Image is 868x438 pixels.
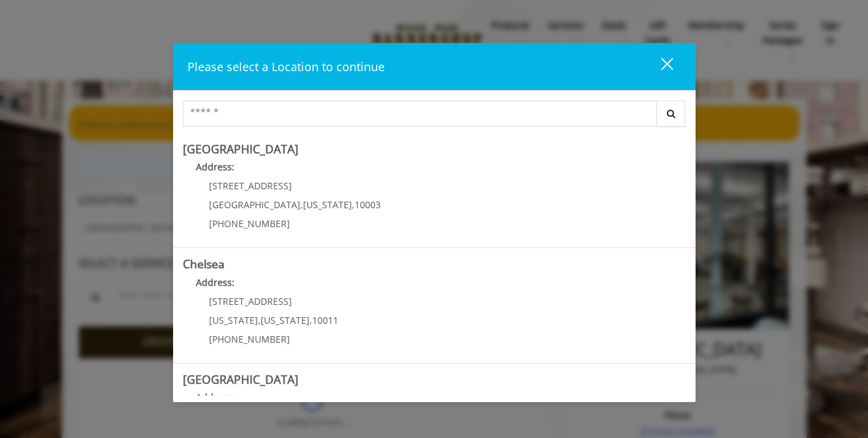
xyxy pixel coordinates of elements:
span: [STREET_ADDRESS] [209,295,292,307]
span: , [352,198,355,211]
span: [STREET_ADDRESS] [209,180,292,192]
b: Address: [196,276,234,289]
span: , [258,314,261,326]
span: , [310,314,312,326]
span: [US_STATE] [261,314,310,326]
b: Chelsea [183,256,225,272]
span: [US_STATE] [303,198,352,211]
span: 10003 [355,198,381,211]
span: , [300,198,303,211]
span: [PHONE_NUMBER] [209,217,290,230]
input: Search Center [183,101,657,127]
span: [PHONE_NUMBER] [209,333,290,345]
span: [US_STATE] [209,314,258,326]
span: 10011 [312,314,338,326]
b: Address: [196,391,234,403]
div: Center Select [183,101,686,133]
button: close dialog [637,53,681,80]
div: close dialog [646,57,672,76]
span: [GEOGRAPHIC_DATA] [209,198,300,211]
i: Search button [664,109,679,118]
b: Address: [196,161,234,173]
b: [GEOGRAPHIC_DATA] [183,371,298,387]
span: Please select a Location to continue [187,59,385,74]
b: [GEOGRAPHIC_DATA] [183,141,298,157]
